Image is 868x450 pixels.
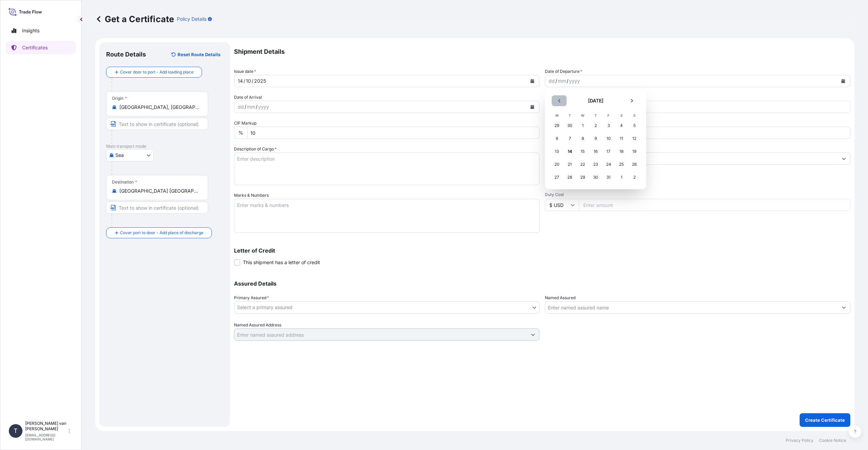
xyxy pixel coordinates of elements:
div: Saturday 11 October 2025 [615,132,628,145]
div: Friday 24 October 2025 [602,158,615,171]
th: S [615,112,628,119]
div: Sunday 2 November 2025 [628,171,640,183]
div: Monday 29 September 2025 [551,119,563,132]
div: Saturday 18 October 2025 [615,145,628,158]
div: Monday 20 October 2025 [551,158,563,171]
div: Wednesday 1 October 2025 [577,119,589,132]
button: Next [624,95,639,106]
button: Previous [552,95,567,106]
div: Tuesday 7 October 2025 [564,132,576,145]
p: Get a Certificate [95,14,174,25]
div: October 2025 [550,95,641,184]
div: Friday 31 October 2025 [602,171,615,183]
div: Monday 27 October 2025 [551,171,563,183]
div: Today, Tuesday 14 October 2025 [564,145,576,158]
th: W [576,112,589,119]
div: Tuesday 21 October 2025 [564,158,576,171]
h2: [DATE] [571,97,620,104]
div: Friday 3 October 2025 [602,119,615,132]
th: S [628,112,641,119]
div: Wednesday 22 October 2025 [577,158,589,171]
div: Sunday 5 October 2025 [628,119,640,132]
div: Saturday 25 October 2025 [615,158,628,171]
div: Sunday 26 October 2025 [628,158,640,171]
div: Saturday 1 November 2025 [615,171,628,183]
table: October 2025 [550,112,641,184]
div: Thursday 9 October 2025 [589,132,602,145]
div: Thursday 23 October 2025 [589,158,602,171]
div: Friday 17 October 2025 [602,145,615,158]
div: Tuesday 30 September 2025 [564,119,576,132]
div: Saturday 4 October 2025 [615,119,628,132]
th: M [550,112,563,119]
div: Sunday 19 October 2025 [628,145,640,158]
div: Thursday 30 October 2025 [589,171,602,183]
div: Thursday 16 October 2025 [589,145,602,158]
section: Calendar [545,90,646,189]
th: T [589,112,602,119]
div: Monday 6 October 2025 [551,132,563,145]
div: Tuesday 28 October 2025 [564,171,576,183]
div: Friday 10 October 2025 [602,132,615,145]
p: Policy Details [177,16,206,22]
th: F [602,112,615,119]
div: Sunday 12 October 2025 [628,132,640,145]
div: Wednesday 29 October 2025 [577,171,589,183]
div: Thursday 2 October 2025 [589,119,602,132]
div: Wednesday 8 October 2025 [577,132,589,145]
div: Wednesday 15 October 2025 [577,145,589,158]
th: T [563,112,576,119]
div: Monday 13 October 2025 [551,145,563,158]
